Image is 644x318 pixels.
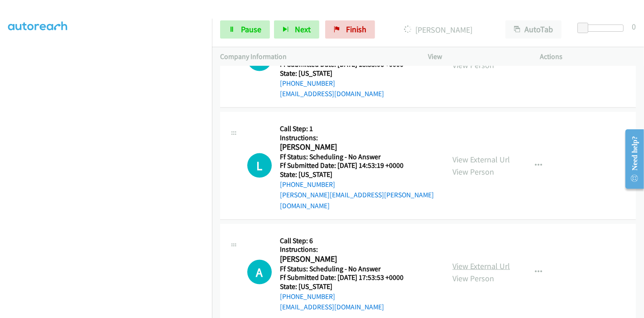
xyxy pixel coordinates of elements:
a: [PERSON_NAME][EMAIL_ADDRESS][PERSON_NAME][DOMAIN_NAME] [280,191,434,210]
a: Pause [220,20,270,39]
h5: Ff Status: Scheduling - No Answer [280,264,415,274]
a: [PHONE_NUMBER] [280,292,335,301]
iframe: Resource Center [618,123,644,195]
span: Next [295,24,311,34]
h5: Ff Status: Scheduling - No Answer [280,152,436,161]
h5: Instructions: [280,133,436,142]
div: Delay between calls (in seconds) [582,24,624,32]
a: View Person [452,166,494,177]
a: Finish [325,20,375,39]
div: The call is yet to be attempted [247,260,272,284]
button: AutoTab [505,20,562,39]
p: [PERSON_NAME] [387,24,489,36]
a: [EMAIL_ADDRESS][DOMAIN_NAME] [280,89,384,98]
h5: State: [US_STATE] [280,69,415,78]
span: Pause [241,24,261,34]
h2: [PERSON_NAME] [280,142,415,152]
a: [EMAIL_ADDRESS][DOMAIN_NAME] [280,303,384,311]
h2: [PERSON_NAME] [280,254,415,264]
h1: A [247,260,272,284]
h5: State: [US_STATE] [280,170,436,179]
h1: L [247,153,272,178]
h5: Ff Submitted Date: [DATE] 17:53:53 +0000 [280,273,415,282]
button: Next [274,20,319,39]
div: The call is yet to be attempted [247,153,272,178]
div: 0 [632,20,636,33]
h5: Call Step: 1 [280,124,436,133]
h5: Call Step: 6 [280,236,415,245]
a: View External Url [452,261,510,271]
a: [PHONE_NUMBER] [280,79,335,88]
h5: Instructions: [280,245,415,254]
h5: State: [US_STATE] [280,282,415,291]
span: Finish [346,24,366,34]
a: View Person [452,273,494,284]
a: View External Url [452,154,510,165]
h5: Ff Submitted Date: [DATE] 14:53:19 +0000 [280,161,436,170]
p: View [428,51,524,62]
a: [PHONE_NUMBER] [280,180,335,189]
p: Actions [540,51,636,62]
p: Company Information [220,51,412,62]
